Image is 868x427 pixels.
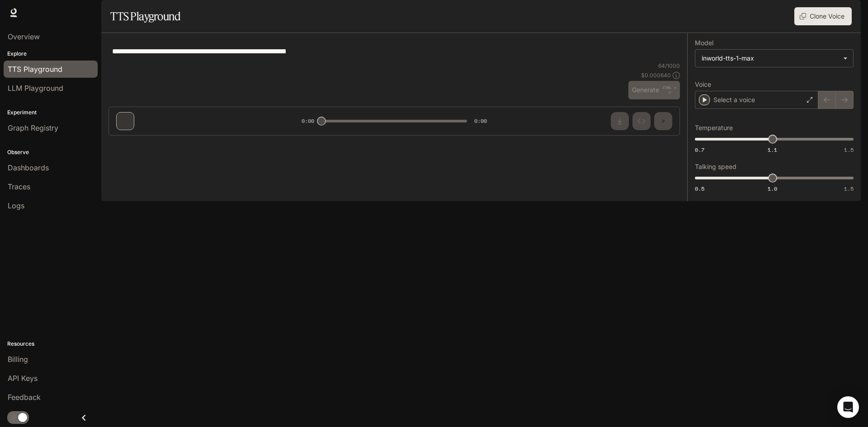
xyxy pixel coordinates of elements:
[110,7,180,25] h1: TTS Playground
[794,7,852,25] button: Clone Voice
[844,146,854,154] span: 1.5
[695,40,713,46] p: Model
[695,125,733,131] p: Temperature
[702,54,839,63] div: inworld-tts-1-max
[658,62,680,70] p: 64 / 1000
[768,185,777,192] span: 1.0
[695,81,711,88] p: Voice
[695,185,704,192] span: 0.5
[641,71,671,79] p: $ 0.000640
[713,95,755,104] p: Select a voice
[695,50,853,67] div: inworld-tts-1-max
[837,396,859,418] div: Open Intercom Messenger
[695,146,704,154] span: 0.7
[768,146,777,154] span: 1.1
[695,164,736,170] p: Talking speed
[844,185,854,192] span: 1.5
